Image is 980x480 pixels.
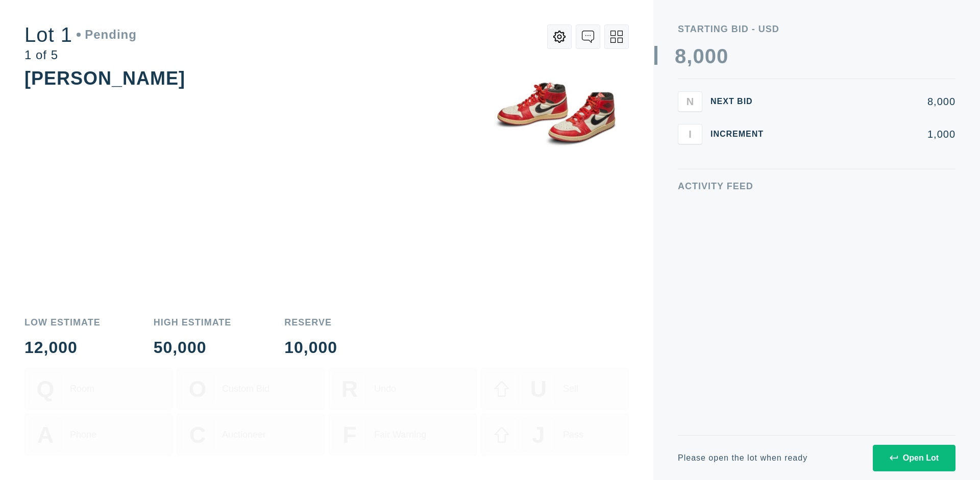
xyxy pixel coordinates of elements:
div: 8 [675,46,687,66]
div: Starting Bid - USD [678,24,955,34]
div: Increment [710,130,772,138]
div: 1 of 5 [24,49,137,61]
span: I [689,128,692,140]
button: N [678,91,702,112]
div: Open Lot [890,453,939,463]
div: Reserve [284,318,337,327]
div: Activity Feed [678,182,955,191]
div: Next Bid [710,97,772,106]
div: Lot 1 [24,24,137,45]
div: Low Estimate [24,318,101,327]
div: 0 [693,46,704,66]
div: , [687,46,693,250]
button: I [678,124,702,144]
div: Pending [77,29,137,41]
div: 8,000 [780,96,955,107]
div: 50,000 [154,339,232,356]
span: N [687,95,694,107]
div: Please open the lot when ready [678,454,807,462]
div: [PERSON_NAME] [24,68,185,89]
button: Open Lot [873,445,955,471]
div: 1,000 [780,129,955,139]
div: 10,000 [284,339,337,356]
div: 0 [717,46,728,66]
div: 0 [705,46,717,66]
div: 12,000 [24,339,101,356]
div: High Estimate [154,318,232,327]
